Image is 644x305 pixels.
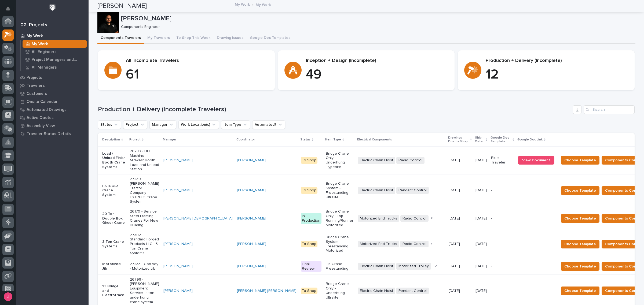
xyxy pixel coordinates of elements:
a: [PERSON_NAME] [PERSON_NAME] [237,289,297,293]
div: Search [584,105,635,114]
a: Travelers [16,81,89,90]
p: Jib Crane - Freestanding [326,262,353,271]
p: Traveler Status Details [27,132,71,136]
p: My Work [256,1,271,7]
p: 26179 - Service Steel Framing - Cranes For New Building [130,209,159,227]
p: Google Doc Link [517,137,543,143]
button: Item Type [221,120,250,129]
a: [PERSON_NAME] [237,216,266,221]
span: Pendant Control [396,187,429,194]
button: Choose Template [561,240,599,248]
a: Onsite Calendar [16,98,89,106]
button: My Travelers [144,33,173,44]
div: To Shop [301,241,317,247]
p: [DATE] [449,241,461,246]
span: Electric Chain Hoist [358,187,395,194]
p: Coordinator [236,137,255,143]
p: My Work [27,34,43,39]
p: FSTRUL3 Crane System [102,184,126,197]
span: + 1 [431,242,434,246]
span: Choose Template [564,263,596,270]
a: Projects [16,73,89,81]
p: [DATE] [475,188,487,193]
p: [DATE] [475,158,487,163]
p: 61 [126,67,268,83]
p: [DATE] [475,242,487,246]
button: Choose Template [561,287,599,295]
p: Travelers [27,83,45,88]
a: Project Managers and Engineers [21,56,89,63]
p: Bridge Crane System - Freestanding Motorized [326,235,353,253]
span: Electric Chain Hoist [358,263,395,270]
p: Project [129,137,141,143]
p: Automated Drawings [27,107,67,112]
p: Electrical Components [357,137,392,143]
a: Assembly View [16,122,89,130]
p: Project Managers and Engineers [32,57,85,62]
p: Status [300,137,310,143]
p: Projects [27,75,42,80]
p: Bridge Crane Only - Underhung Ultralite [326,282,353,300]
span: + 1 [431,217,434,220]
p: Production + Delivery (Incomplete) [486,58,628,64]
a: All Managers [21,64,89,71]
p: Load / Unload Finish Booth Crane Systems [102,151,126,169]
p: Description [102,137,120,143]
p: 1T Bridge and Electrotrack [102,284,126,297]
p: Active Quotes [27,116,54,120]
p: Onsite Calendar [27,99,58,104]
button: Manager [149,120,176,129]
button: Google Doc Templates [247,33,294,44]
span: Electric Chain Hoist [358,157,395,164]
p: Customers [27,91,47,96]
a: [PERSON_NAME] [163,264,193,269]
a: [PERSON_NAME] [163,289,193,293]
span: Choose Template [564,215,596,222]
img: Workspace Logo [47,3,57,13]
p: [DATE] [449,157,461,163]
p: 12 [486,67,628,83]
div: Final Review [301,261,321,272]
a: [PERSON_NAME] [237,264,266,269]
a: [PERSON_NAME] [237,188,266,193]
button: Notifications [2,3,14,14]
button: Choose Template [561,186,599,195]
p: All Managers [32,65,57,70]
a: Active Quotes [16,114,89,122]
p: 27302 - Standard Forged Products LLC - 3 Ton Crane Systems [130,233,159,255]
span: Choose Template [564,157,596,163]
p: - [491,242,514,246]
span: Choose Template [564,187,596,194]
button: Choose Template [561,262,599,271]
span: Motorized End Trucks [358,241,399,247]
p: 26798 - [PERSON_NAME] Equipment Service - 1 ton underhung crane system [130,277,159,304]
p: Bridge Crane System - Freestanding Ultralite [326,181,353,199]
p: Components Engineer [121,25,631,29]
a: Traveler Status Details [16,130,89,138]
p: - [491,216,514,221]
a: All Engineers [21,48,89,55]
button: Choose Template [561,214,599,223]
p: Bridge Crane Only - Underhung Hyperlite [326,151,353,169]
p: 20 Ton Double Box Girder Crane [102,212,126,225]
span: Electric Chain Hoist [358,288,395,294]
div: To Shop [301,157,317,164]
h1: Production + Delivery (Incomplete Travelers) [98,106,571,113]
p: Bridge Crane Only - Top Running/Runner Motorized [326,209,353,227]
a: [PERSON_NAME][DEMOGRAPHIC_DATA] [163,216,233,221]
span: + 2 [433,265,437,268]
p: All Engineers [32,50,57,54]
p: [DATE] [475,289,487,293]
span: Pendant Control [396,288,429,294]
button: To Shop This Week [173,33,214,44]
p: 3 Ton Crane Systems [102,240,126,249]
p: - [491,264,514,269]
a: Automated Drawings [16,106,89,114]
p: All Incomplete Travelers [126,58,268,64]
p: Blue Traveler [491,156,514,165]
button: users-avatar [2,291,14,302]
div: Notifications [7,6,14,15]
div: To Shop [301,288,317,294]
span: Radio Control [400,215,429,222]
a: My Work [235,1,250,7]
